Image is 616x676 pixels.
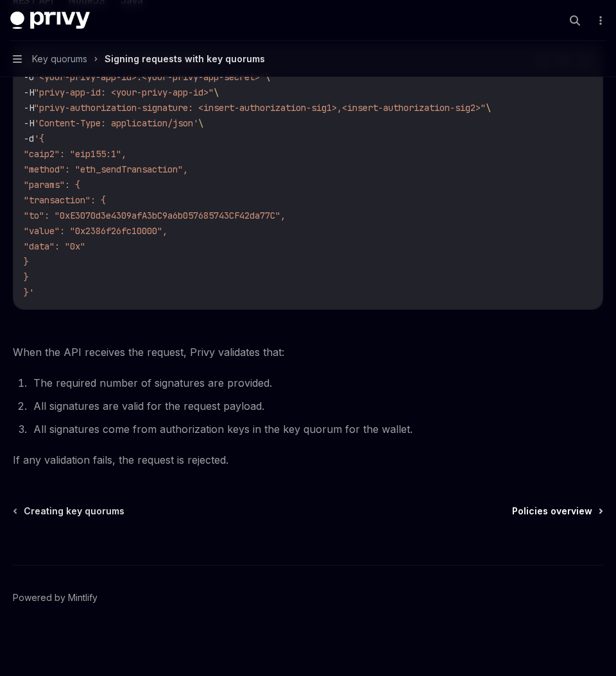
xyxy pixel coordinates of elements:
li: All signatures are valid for the request payload. [30,397,603,415]
span: -u [24,71,34,83]
span: '{ [34,133,44,144]
span: -d [24,133,34,144]
span: Policies overview [512,505,592,518]
span: "method": "eth_sendTransaction", [24,164,188,175]
a: Policies overview [512,505,602,518]
span: \ [214,87,219,98]
span: 'Content-Type: application/json' [34,117,198,129]
button: More actions [593,12,606,30]
span: If any validation fails, the request is rejected. [13,451,603,469]
span: -H [24,117,34,129]
span: "privy-authorization-signature: <insert-authorization-sig1>,<insert-authorization-sig2>" [34,102,486,114]
span: Key quorums [32,51,87,67]
span: "value": "0x2386f26fc10000", [24,225,167,237]
li: The required number of signatures are provided. [30,374,603,392]
span: } [24,271,29,283]
span: "params": { [24,179,80,190]
span: "transaction": { [24,194,106,206]
span: -H [24,102,34,114]
span: } [24,256,29,267]
a: Creating key quorums [14,505,124,518]
span: "data": "0x" [24,241,85,252]
span: When the API receives the request, Privy validates that: [13,343,603,361]
a: Powered by Mintlify [13,591,98,604]
img: dark logo [10,12,90,30]
span: "privy-app-id: <your-privy-app-id>" [34,87,214,98]
span: }' [24,287,34,298]
span: \ [265,71,270,83]
div: Signing requests with key quorums [105,51,265,67]
span: "to": "0xE3070d3e4309afA3bC9a6b057685743CF42da77C", [24,210,286,221]
span: \ [486,102,491,114]
span: Creating key quorums [24,505,124,518]
span: \ [198,117,203,129]
span: "<your-privy-app-id>:<your-privy-app-secret>" [34,71,265,83]
span: "caip2": "eip155:1", [24,148,126,160]
span: -H [24,87,34,98]
li: All signatures come from authorization keys in the key quorum for the wallet. [30,420,603,438]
